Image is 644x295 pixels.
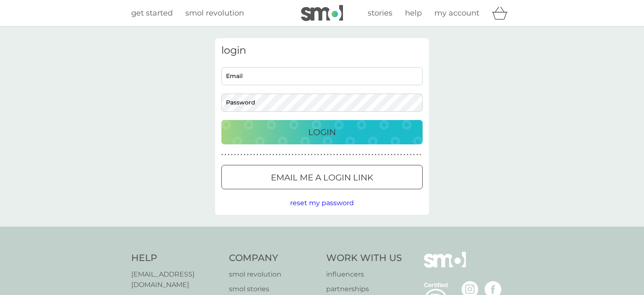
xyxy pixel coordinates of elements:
img: smol [424,252,466,280]
p: ● [273,153,274,157]
p: ● [333,153,335,157]
button: Login [221,120,423,144]
p: ● [253,153,255,157]
p: ● [369,153,370,157]
p: ● [375,153,377,157]
p: ● [221,153,223,157]
p: ● [416,153,418,157]
img: smol [301,5,343,21]
p: ● [298,153,300,157]
p: ● [286,153,287,157]
p: ● [400,153,402,157]
p: ● [365,153,367,157]
span: my account [434,8,479,18]
p: ● [304,153,306,157]
p: ● [413,153,415,157]
p: ● [394,153,396,157]
p: ● [269,153,271,157]
h4: Company [229,252,318,265]
p: Email me a login link [271,171,373,184]
p: ● [292,153,293,157]
h3: login [221,44,423,57]
p: ● [288,153,290,157]
p: ● [234,153,236,157]
p: ● [308,153,309,157]
a: influencers [326,269,402,280]
p: ● [397,153,399,157]
button: Email me a login link [221,165,423,189]
p: ● [407,153,408,157]
p: ● [279,153,280,157]
p: ● [378,153,380,157]
p: ● [241,153,242,157]
p: ● [314,153,316,157]
span: help [405,8,422,18]
p: ● [391,153,392,157]
p: ● [410,153,412,157]
p: ● [317,153,319,157]
p: ● [276,153,278,157]
h4: Help [131,252,221,265]
a: my account [434,7,479,19]
p: ● [330,153,332,157]
p: ● [228,153,229,157]
span: get started [131,8,173,18]
a: smol revolution [185,7,244,19]
span: reset my password [290,199,354,207]
p: ● [404,153,405,157]
p: ● [337,153,338,157]
p: ● [327,153,329,157]
p: ● [237,153,239,157]
p: ● [343,153,345,157]
p: ● [301,153,303,157]
p: ● [257,153,258,157]
span: smol revolution [185,8,244,18]
div: basket [492,5,513,21]
p: ● [381,153,383,157]
p: ● [244,153,245,157]
p: ● [320,153,322,157]
p: ● [225,153,226,157]
p: ● [346,153,348,157]
a: smol revolution [229,269,318,280]
p: ● [371,153,373,157]
p: ● [247,153,249,157]
p: ● [420,153,421,157]
p: ● [340,153,341,157]
p: ● [359,153,361,157]
button: reset my password [290,198,354,209]
p: ● [353,153,354,157]
a: get started [131,7,173,19]
p: ● [266,153,268,157]
a: help [405,7,422,19]
a: smol stories [229,284,318,295]
p: ● [388,153,390,157]
a: [EMAIL_ADDRESS][DOMAIN_NAME] [131,269,221,290]
h4: Work With Us [326,252,402,265]
p: ● [295,153,296,157]
a: stories [368,7,392,19]
p: ● [384,153,386,157]
a: partnerships [326,284,402,295]
p: ● [311,153,313,157]
p: ● [231,153,233,157]
p: ● [356,153,357,157]
p: ● [324,153,325,157]
p: ● [250,153,252,157]
p: ● [282,153,284,157]
p: ● [263,153,265,157]
p: ● [349,153,351,157]
p: ● [260,153,262,157]
p: Login [308,125,336,139]
span: stories [368,8,392,18]
p: ● [362,153,364,157]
